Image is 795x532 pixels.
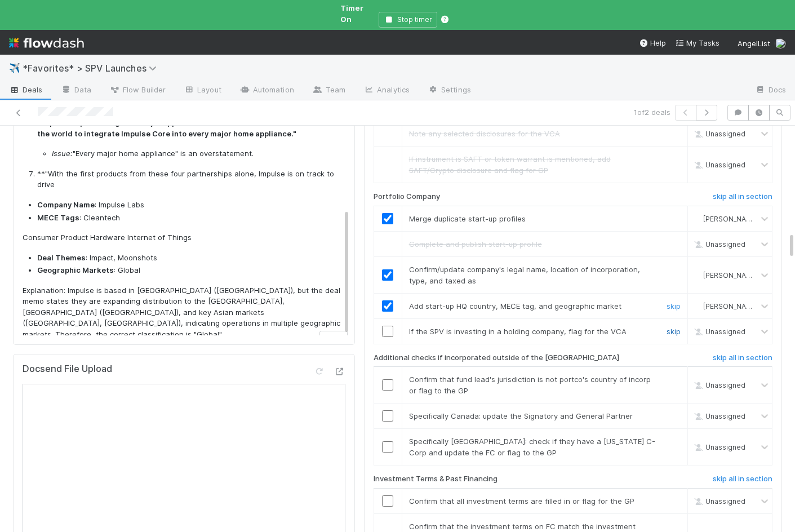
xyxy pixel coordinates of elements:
a: Flow Builder [100,82,175,100]
li: : Cleantech [37,212,341,224]
h6: skip all in section [713,475,772,484]
span: My Tasks [675,38,720,47]
a: My Tasks [675,37,720,48]
li: : Global [37,265,341,276]
span: [PERSON_NAME] [703,302,758,310]
div: Help [639,37,666,48]
span: Deals [9,84,43,95]
span: Unassigned [692,240,745,248]
img: logo-inverted-e16ddd16eac7371096b0.svg [9,33,84,52]
h6: skip all in section [713,192,772,201]
span: Note any selected disclosures for the VCA [409,129,560,138]
strong: "Impulse is partnering with major appliance and device manufacturers across the world to integrat... [37,118,327,138]
span: Unassigned [692,130,745,138]
h5: Docsend File Upload [23,363,112,375]
li: : Impact, Moonshots [37,252,341,264]
h6: skip all in section [713,353,772,362]
span: 1 of 2 deals [634,107,670,118]
span: Complete and publish start-up profile [409,240,542,249]
li: : Impulse Labs [37,200,341,211]
span: [PERSON_NAME] [703,214,758,223]
span: Unassigned [692,327,745,335]
span: Add start-up HQ country, MECE tag, and geographic market [409,302,621,311]
span: If instrument is SAFT or token warrant is mentioned, add SAFT/Crypto disclosure and flag for GP [409,154,611,175]
span: *Favorites* > SPV Launches [23,63,162,74]
a: skip [667,302,681,311]
p: Consumer Product Hardware Internet of Things [23,232,341,243]
span: If the SPV is investing in a holding company, flag for the VCA [409,327,627,336]
span: Confirm that fund lead's jurisdiction is not portco's country of incorp or flag to the GP [409,375,651,395]
span: Unassigned [692,381,745,389]
a: Team [303,82,354,100]
a: skip all in section [713,353,772,367]
span: Unassigned [692,443,745,451]
a: Docs [746,82,795,100]
a: Automation [230,82,303,100]
em: Issue: [52,149,73,158]
a: skip all in section [713,475,772,488]
a: Settings [419,82,480,100]
span: Timer On [340,2,374,25]
span: ✈️ [9,63,20,73]
strong: Company Name [37,200,95,209]
strong: MECE Tags [37,213,79,222]
img: avatar_b18de8e2-1483-4e81-aa60-0a3d21592880.png [692,302,701,311]
a: Data [52,82,100,100]
span: Specifically Canada: update the Signatory and General Partner [409,411,633,420]
a: skip all in section [713,192,772,206]
a: skip [667,327,681,336]
span: Confirm that all investment terms are filled in or flag for the GP [409,496,634,506]
span: Unassigned [692,497,745,506]
span: Merge duplicate start-up profiles [409,214,526,223]
span: Unassigned [692,412,745,420]
span: Specifically [GEOGRAPHIC_DATA]: check if they have a [US_STATE] C-Corp and update the FC or flag ... [409,437,655,457]
strong: Geographic Markets [37,265,114,274]
span: Confirm/update company's legal name, location of incorporation, type, and taxed as [409,265,640,285]
h6: Additional checks if incorporated outside of the [GEOGRAPHIC_DATA] [374,353,620,362]
a: Analytics [354,82,419,100]
p: Explanation: Impulse is based in [GEOGRAPHIC_DATA] ([GEOGRAPHIC_DATA]), but the deal memo states ... [23,285,341,340]
li: "Every major home appliance" is an overstatement. [52,148,341,159]
a: Layout [175,82,230,100]
img: avatar_b18de8e2-1483-4e81-aa60-0a3d21592880.png [692,214,701,223]
p: **"With the first products from these four partnerships alone, Impulse is on track to drive [37,169,341,190]
span: Timer On [340,3,363,24]
span: [PERSON_NAME] [703,271,758,279]
img: avatar_b18de8e2-1483-4e81-aa60-0a3d21592880.png [692,271,701,280]
h6: Portfolio Company [374,192,440,201]
h6: Investment Terms & Past Financing [374,475,498,484]
button: Copy [319,331,348,347]
span: Unassigned [692,161,745,169]
span: Flow Builder [109,84,166,95]
button: Stop timer [379,12,437,28]
strong: Deal Themes [37,253,86,262]
img: avatar_b18de8e2-1483-4e81-aa60-0a3d21592880.png [775,38,786,49]
span: AngelList [738,39,770,48]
